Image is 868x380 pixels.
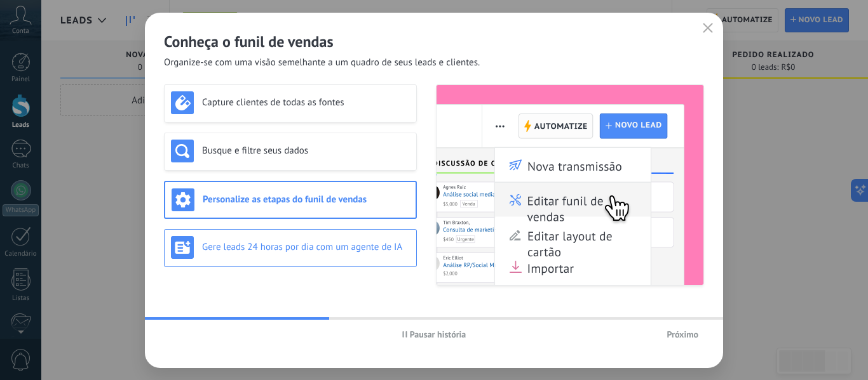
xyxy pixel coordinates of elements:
[202,145,410,157] h3: Busque e filtre seus dados
[202,96,410,108] h3: Capture clientes de todas as fontes
[203,193,409,206] h3: Personalize as etapas do funil de vendas
[397,325,472,344] button: Pausar história
[164,32,704,51] h2: Conheça o funil de vendas
[661,325,704,344] button: Próximo
[164,56,480,69] span: Organize-se com uma visão semelhante a um quadro de seus leads e clientes.
[410,330,466,339] span: Pausar história
[202,241,410,253] h3: Gere leads 24 horas por dia com um agente de IA
[667,330,698,339] span: Próximo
